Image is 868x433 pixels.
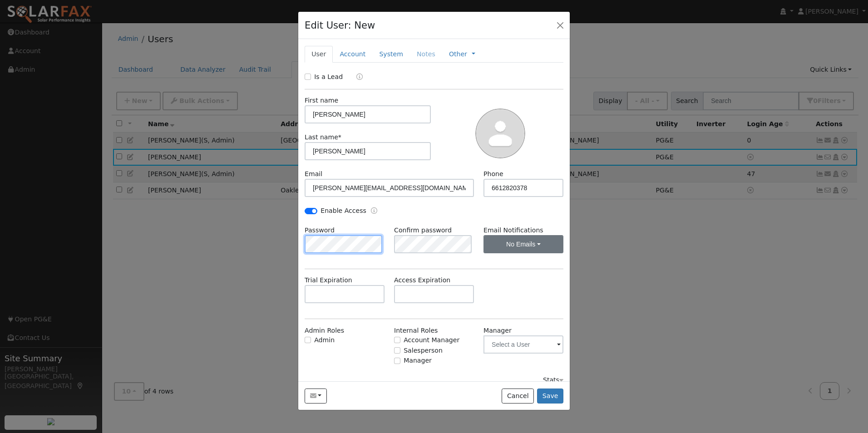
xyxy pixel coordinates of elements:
[483,169,503,179] label: Phone
[404,335,459,345] label: Account Manager
[404,346,443,355] label: Salesperson
[483,226,563,235] label: Email Notifications
[394,226,452,235] label: Confirm password
[371,206,377,216] a: Enable Access
[333,46,372,63] a: Account
[483,335,563,354] input: Select a User
[305,389,327,404] button: laldridge@ilumsolar.com
[483,326,512,335] label: Manager
[305,326,344,335] label: Admin Roles
[338,133,341,141] span: Required
[305,133,341,142] label: Last name
[543,375,563,385] div: Stats
[394,337,400,343] input: Account Manager
[502,389,534,404] button: Cancel
[305,96,338,105] label: First name
[404,356,432,365] label: Manager
[394,276,450,285] label: Access Expiration
[449,49,467,59] a: Other
[394,326,438,335] label: Internal Roles
[305,276,352,285] label: Trial Expiration
[321,206,366,216] label: Enable Access
[314,335,335,345] label: Admin
[305,74,311,80] input: Is a Lead
[537,389,563,404] button: Save
[483,235,563,253] button: No Emails
[394,347,400,354] input: Salesperson
[305,18,375,33] h4: Edit User: New
[314,72,343,82] label: Is a Lead
[394,358,400,364] input: Manager
[305,226,335,235] label: Password
[372,46,410,63] a: System
[305,46,333,63] a: User
[305,169,322,179] label: Email
[350,72,363,83] a: Lead
[305,337,311,343] input: Admin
